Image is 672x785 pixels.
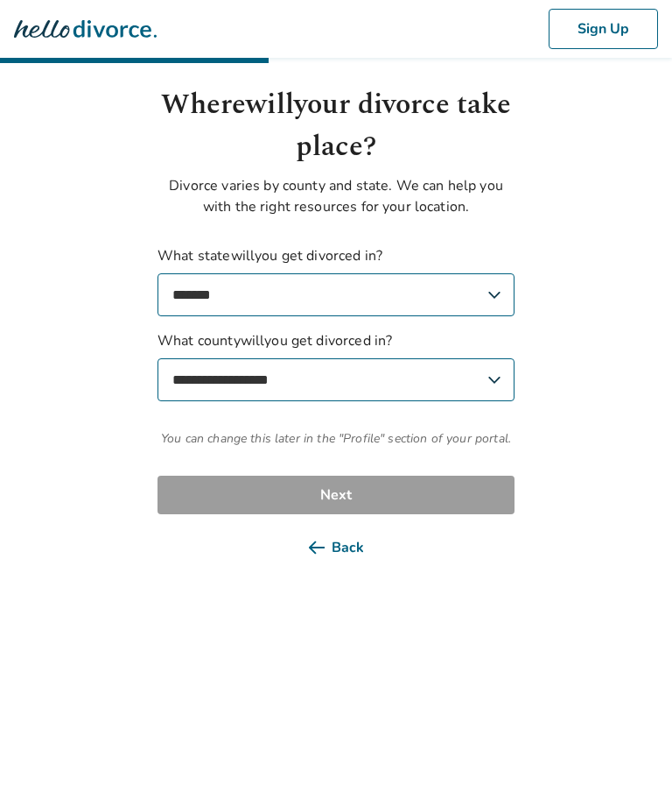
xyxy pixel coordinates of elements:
span: You can change this later in the "Profile" section of your portal. [157,429,514,448]
p: Divorce varies by county and state. We can help you with the right resources for your location. [157,175,514,217]
button: Next [157,476,514,514]
button: Sign Up [549,9,658,49]
label: What county will you get divorced in? [157,330,514,401]
label: What state will you get divorced in? [157,245,514,316]
h1: Where will your divorce take place? [157,84,514,168]
select: What statewillyou get divorced in? [157,273,514,316]
select: What countywillyou get divorced in? [157,358,514,401]
iframe: Chat Widget [584,701,672,785]
button: Back [157,528,514,567]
